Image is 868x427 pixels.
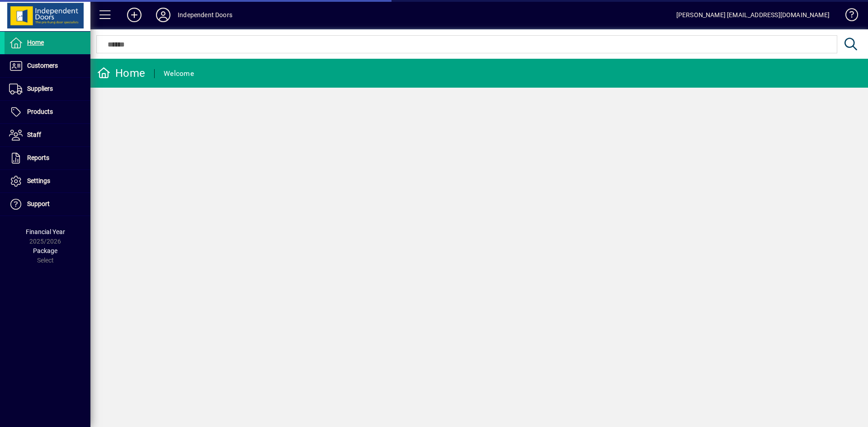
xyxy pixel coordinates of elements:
[27,200,50,207] span: Support
[5,170,90,192] a: Settings
[97,66,145,80] div: Home
[676,8,830,22] div: [PERSON_NAME] [EMAIL_ADDRESS][DOMAIN_NAME]
[27,85,53,92] span: Suppliers
[5,147,90,169] a: Reports
[120,7,149,23] button: Add
[5,101,90,123] a: Products
[839,2,857,31] a: Knowledge Base
[27,108,53,115] span: Products
[149,7,178,23] button: Profile
[5,78,90,100] a: Suppliers
[178,8,232,22] div: Independent Doors
[5,193,90,216] a: Support
[27,177,50,184] span: Settings
[33,247,57,254] span: Package
[27,131,41,138] span: Staff
[5,55,90,77] a: Customers
[27,62,58,69] span: Customers
[164,66,194,81] div: Welcome
[27,39,44,46] span: Home
[27,154,49,161] span: Reports
[26,228,65,235] span: Financial Year
[5,124,90,146] a: Staff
